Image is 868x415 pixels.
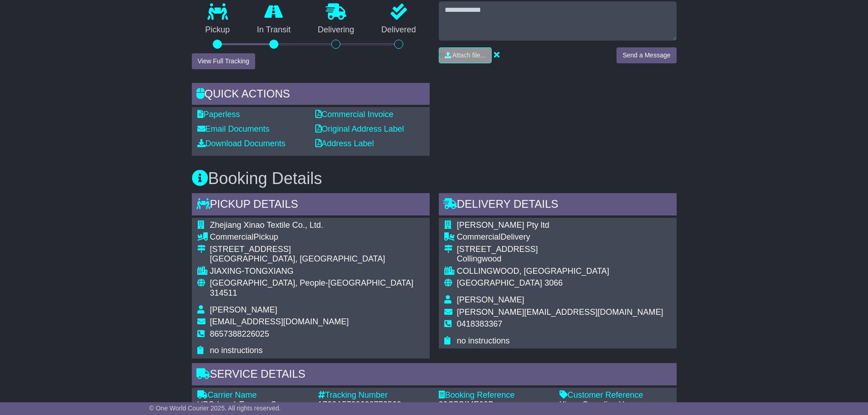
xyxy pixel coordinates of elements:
span: [GEOGRAPHIC_DATA] [457,278,542,287]
p: In Transit [243,25,304,35]
div: Collingwood [457,254,663,264]
span: [PERSON_NAME] Pty ltd [457,220,550,230]
div: Pickup Details [192,193,430,218]
div: Quick Actions [192,83,430,108]
div: Service Details [192,363,677,388]
span: [PERSON_NAME][EMAIL_ADDRESS][DOMAIN_NAME] [457,307,663,317]
span: no instructions [210,346,263,355]
div: Delivery [457,232,663,242]
button: View Full Tracking [192,53,255,69]
span: 0418383367 [457,319,503,328]
span: Zhejiang Xinao Textile Co., Ltd. [210,220,324,230]
div: 1Z30A5738692773569 [318,400,430,410]
span: 3066 [544,278,563,287]
div: Customer Reference [560,390,671,400]
span: no instructions [457,336,510,345]
a: Address Label [315,139,374,148]
div: Tracking Number [318,390,430,400]
span: [EMAIL_ADDRESS][DOMAIN_NAME] [210,317,349,326]
h3: Booking Details [192,169,677,188]
div: [STREET_ADDRESS] [210,245,424,255]
div: Booking Reference [439,390,550,400]
div: 29C7OIME99D [439,400,550,410]
div: [STREET_ADDRESS] [457,245,663,255]
a: Paperless [197,110,240,119]
span: Commercial [457,232,501,241]
span: © One World Courier 2025. All rights reserved. [149,405,281,412]
span: [GEOGRAPHIC_DATA], People-[GEOGRAPHIC_DATA] [210,278,414,287]
div: JIAXING-TONGXIANG [210,266,424,277]
a: Email Documents [197,124,270,133]
div: [GEOGRAPHIC_DATA], [GEOGRAPHIC_DATA] [210,254,424,264]
button: Send a Message [616,47,676,63]
span: Commercial [210,232,254,241]
p: Delivered [368,25,430,35]
span: [PERSON_NAME] [457,295,524,304]
span: 314511 [210,288,237,297]
div: Carrier Name [197,390,309,400]
div: COLLINGWOOD, [GEOGRAPHIC_DATA] [457,266,663,277]
div: Pickup [210,232,424,242]
a: Download Documents [197,139,286,148]
span: 8657388226025 [210,329,269,338]
p: Delivering [304,25,368,35]
a: Commercial Invoice [315,110,394,119]
div: Xinao Sampling Yarn [560,400,671,410]
p: Pickup [192,25,244,35]
a: Original Address Label [315,124,404,133]
span: [PERSON_NAME] [210,305,277,314]
div: Delivery Details [439,193,677,218]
